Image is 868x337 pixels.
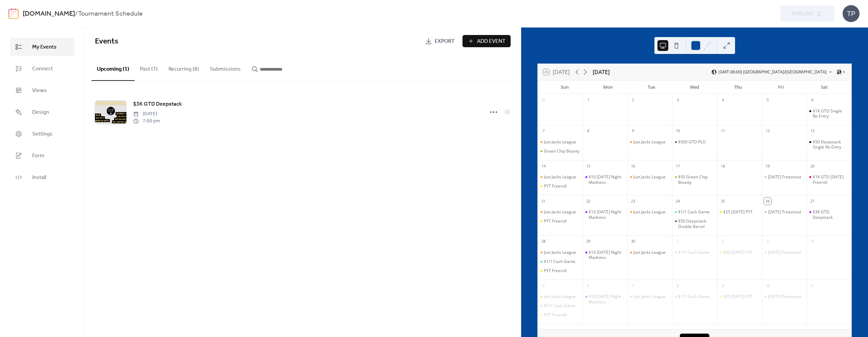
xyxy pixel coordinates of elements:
div: Just Jacks League [633,250,666,255]
div: $10 Monday Night Madness [583,294,627,304]
div: 8 [585,127,592,135]
button: Recurring (8) [163,55,204,80]
div: 23 [629,197,637,205]
button: Submissions [204,55,246,80]
div: 10 [764,282,771,289]
div: Just Jacks League [627,139,672,145]
a: Install [10,168,74,187]
div: 25 [719,197,727,205]
div: Just Jacks League [544,139,576,145]
div: PYT Freeroll [538,218,583,224]
div: $1K GTD Single Re-Entry [807,108,851,119]
div: 1 [674,238,682,245]
div: 26 [764,197,771,205]
div: 19 [764,162,771,170]
div: Sat [803,81,846,94]
div: $1/1 Cash Game [538,259,583,264]
div: 12 [764,127,771,135]
div: $50 Deepstack Single Re-Entry [807,139,851,150]
div: 13 [809,127,816,135]
div: $1K GTD [DATE] Freeroll [813,174,849,185]
div: $50 Green Chip Bounty [678,174,714,185]
a: Add Event [462,35,511,47]
img: logo [8,8,19,19]
div: 14 [540,162,547,170]
div: Just Jacks League [633,209,666,215]
span: Settings [32,130,53,138]
div: $10 Monday Night Madness [583,209,627,220]
div: 11 [719,127,727,135]
div: PYT Freeroll [538,268,583,273]
div: 7 [540,127,547,135]
div: Just Jacks League [627,209,672,215]
div: PYT Freeroll [544,183,567,189]
div: Friday Freezeout [762,250,807,255]
span: Design [32,108,49,117]
div: 2 [719,238,727,245]
div: $50 Deepstack Single Re-Entry [813,139,849,150]
div: 15 [585,162,592,170]
div: Thu [716,81,759,94]
span: Export [435,37,455,46]
div: PYT Freeroll [538,183,583,189]
span: Form [32,152,44,160]
div: 16 [629,162,637,170]
span: Events [95,34,118,49]
span: Connect [32,65,53,73]
div: $10 Monday Night Madness [583,250,627,260]
div: Just Jacks League [627,294,672,299]
div: $3K GTD Deepstack [807,209,851,220]
div: Just Jacks League [544,250,576,255]
div: 7 [629,282,637,289]
div: 1 [585,96,592,104]
span: My Events [32,43,57,51]
div: [DATE] Freezeout [768,294,801,299]
div: Just Jacks League [627,250,672,255]
div: 30 [629,238,637,245]
div: Just Jacks League [538,209,583,215]
div: $1/1 Cash Game [672,209,717,215]
div: 20 [809,162,816,170]
div: $1/1 Cash Game [544,259,575,264]
div: $10 [DATE] Night Madness [589,209,625,220]
div: $1K GTD Saturday Freeroll [807,174,851,185]
a: Form [10,146,74,165]
div: PYT Freeroll [544,218,567,224]
div: $1K GTD Single Re-Entry [813,108,849,119]
a: Connect [10,59,74,78]
b: / [75,7,78,20]
button: Past (7) [135,55,163,80]
a: Export [420,35,460,47]
div: Just Jacks League [544,209,576,215]
div: 6 [809,96,816,104]
div: Friday Freezeout [762,174,807,180]
div: Just Jacks League [538,139,583,145]
div: $10 Monday Night Madness [583,174,627,185]
div: $500 GTD PLO [672,139,717,145]
div: Just Jacks League [538,294,583,299]
div: $25 [DATE] PYT [723,209,753,215]
div: Just Jacks League [633,294,666,299]
div: Just Jacks League [633,139,666,145]
div: Just Jacks League [627,174,672,180]
div: 5 [764,96,771,104]
div: Tue [630,81,673,94]
div: $1/1 Cash Game [678,209,710,215]
div: $50 Deepstack Double Barrel [678,218,714,229]
div: Green Chip Bounty [538,148,583,154]
div: $25 [DATE] PYT [723,250,753,255]
div: [DATE] Freezeout [768,209,801,215]
div: $1/1 Cash Game [678,250,710,255]
div: Friday Freezeout [762,209,807,215]
a: Views [10,81,74,100]
div: $25 Thursday PYT [717,250,762,255]
div: 24 [674,197,682,205]
span: (GMT-06:00) [GEOGRAPHIC_DATA]/[GEOGRAPHIC_DATA] [718,70,827,74]
div: 5 [540,282,547,289]
div: 27 [809,197,816,205]
div: $25 Thursday PYT [717,209,762,215]
div: 4 [809,238,816,245]
div: 9 [629,127,637,135]
div: [DATE] [593,68,610,76]
div: Wed [673,81,716,94]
